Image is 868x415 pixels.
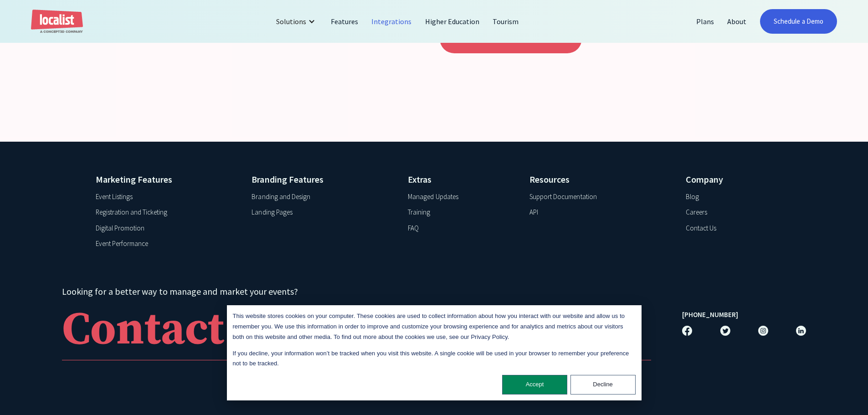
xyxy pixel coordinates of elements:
[324,10,365,32] a: Features
[269,10,324,32] div: Solutions
[686,192,699,202] a: Blog
[686,173,773,186] h4: Company
[760,9,837,34] a: Schedule a Demo
[721,10,753,32] a: About
[686,207,707,218] a: Careers
[686,223,716,234] a: Contact Us
[62,307,286,353] div: Contact Us
[408,173,512,186] h4: Extras
[529,207,538,218] a: API
[252,207,292,218] a: Landing Pages
[408,207,430,218] a: Training
[570,375,636,395] button: Decline
[365,10,418,32] a: Integrations
[96,239,149,249] a: Event Performance
[276,16,306,27] div: Solutions
[486,10,525,32] a: Tourism
[62,376,806,384] div: © 2024 Localist. All Rights Reserved.
[252,173,390,186] h4: Branding Features
[529,192,597,202] a: Support Documentation
[96,207,168,218] a: Registration and Ticketing
[252,192,310,202] a: Branding and Design
[408,223,419,234] a: FAQ
[233,348,636,369] p: If you decline, your information won’t be tracked when you visit this website. A single cookie wi...
[529,173,668,186] h4: Resources
[233,311,636,342] p: This website stores cookies on your computer. These cookies are used to collect information about...
[62,303,651,360] a: Contact Us
[502,375,567,395] button: Accept
[96,223,145,234] a: Digital Promotion
[96,192,133,202] a: Event Listings
[96,173,235,186] h4: Marketing Features
[690,10,721,32] a: Plans
[31,10,83,34] a: home
[227,305,642,400] div: Cookie banner
[62,285,651,298] h4: Looking for a better way to manage and market your events?
[419,10,487,32] a: Higher Education
[408,192,458,202] a: Managed Updates
[682,310,738,320] a: [PHONE_NUMBER]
